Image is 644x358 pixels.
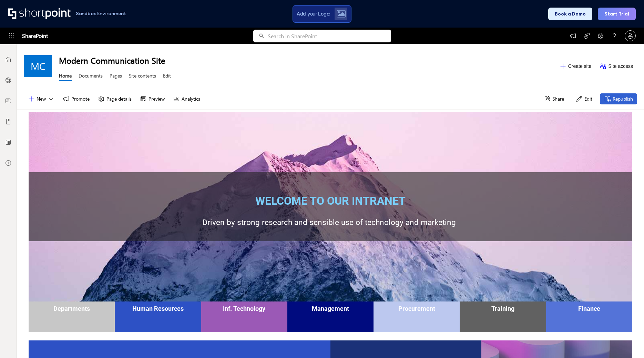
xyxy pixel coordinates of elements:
h1: Modern Communication Site [59,55,555,66]
span: MC [31,61,45,72]
div: Procurement [375,305,458,312]
a: Site contents [129,72,156,81]
span: WELCOME TO OUR INTRANET [255,194,406,207]
div: Training [461,305,544,312]
div: Inf. Technology [203,305,286,312]
button: Book a Demo [548,8,592,20]
div: Departments [30,305,113,312]
h1: Sandbox Environment [76,12,126,16]
button: Site access [595,61,637,72]
iframe: Chat Widget [520,278,644,358]
button: Promote [59,93,94,104]
span: Driven by strong research and sensible use of technology and marketing [202,218,456,227]
span: SharePoint [22,28,48,44]
button: Preview [136,93,169,104]
button: Create site [555,61,596,72]
button: New [24,93,59,104]
button: Analytics [169,93,204,104]
button: Republish [600,93,637,104]
div: Management [289,305,372,312]
button: Share [540,93,568,104]
div: Human Resources [116,305,199,312]
span: Add your Logo: [297,11,330,17]
button: Page details [94,93,136,104]
button: Start Trial [598,8,636,20]
a: Documents [79,72,103,81]
a: Pages [110,72,122,81]
a: Home [59,72,72,81]
button: Edit [572,93,596,104]
a: Edit [163,72,171,81]
img: Upload logo [337,10,346,18]
input: Search in SharePoint [268,30,391,42]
